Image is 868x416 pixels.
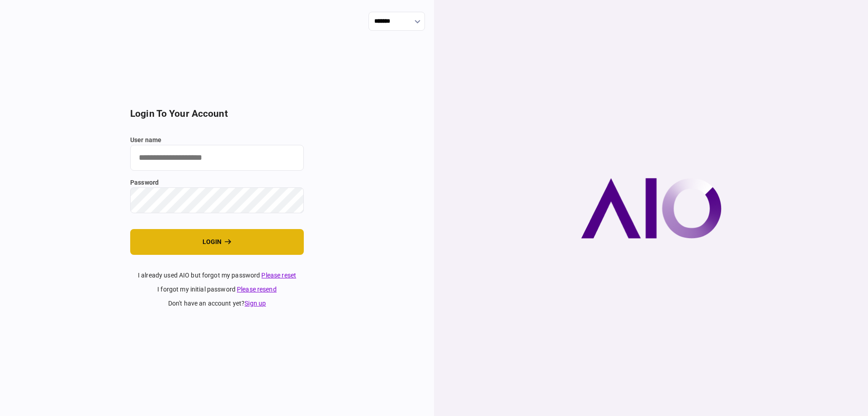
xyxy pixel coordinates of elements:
[130,187,304,213] input: password
[130,145,304,171] input: user name
[130,299,304,308] div: don't have an account yet ?
[130,108,304,120] h2: login to your account
[261,272,296,279] a: Please reset
[130,135,304,145] label: user name
[130,178,304,187] label: password
[130,229,304,255] button: login
[581,178,722,239] img: AIO company logo
[130,285,304,294] div: I forgot my initial password
[237,286,277,293] a: Please resend
[368,12,425,31] input: show language options
[130,271,304,280] div: I already used AIO but forgot my password
[245,300,266,307] a: Sign up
